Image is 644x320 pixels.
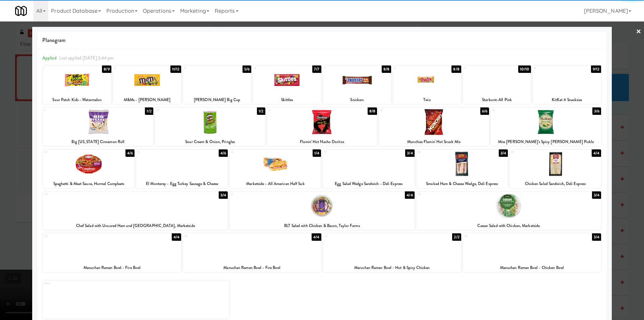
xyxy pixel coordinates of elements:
div: 3/4 [405,149,414,157]
div: 173/4Egg Salad Wedge Sandwich - Deli Express [323,149,414,188]
div: 252/2Maruchan Ramen Bowl - Hot & Spicy Chicken [323,233,461,272]
div: 20 [44,191,136,197]
div: 214/4BLT Salad with Chicken & Bacon, Taylor Farms [229,191,414,230]
div: Twix [393,96,461,104]
div: BLT Salad with Chicken & Bacon, Taylor Farms [230,222,413,230]
div: Skittles [253,96,321,104]
div: 15 [138,149,182,155]
div: 234/4Manuchan Ramen Bowl - Fire Bowl [43,233,181,272]
div: 5 [324,65,357,71]
div: 194/4Chicken Salad Sandwich, Deli Express [509,149,601,188]
span: Planogram [42,35,602,45]
div: 4 [254,65,287,71]
div: KitKat 4 Snacksize [534,96,600,104]
div: 7/7 [312,65,321,73]
div: 118/8Flamin' Hot Nacho Doritos [267,107,377,146]
div: 24 [184,233,252,239]
span: Last applied [DATE] 2:44 pm [59,55,114,61]
div: 26 [464,233,532,239]
div: Munchies Flamin' Hot Snack Mix [380,138,488,146]
div: Manuchan Ramen Bowl - Fire Bowl [43,264,181,272]
div: BLT Salad with Chicken & Bacon, Taylor Farms [229,222,414,230]
div: 13 [492,107,546,113]
div: 22 [418,191,509,197]
div: 1/4 [313,149,321,157]
div: 2/2 [452,233,461,241]
div: [PERSON_NAME] Big Cup [184,96,250,104]
div: 4/4 [172,233,181,241]
div: 3 [184,65,217,71]
div: 17 [324,149,369,155]
div: 19 [511,149,555,155]
div: Maruchan Ramen Bowl - Hot & Spicy Chicken [324,264,460,272]
div: 223/4Caesar Salad with Chicken, Marketside [416,191,601,230]
div: Manuchan Ramen Bowl - Chicken Bowl [464,264,600,272]
div: 4/4 [405,191,414,199]
div: 68/8Twix [393,65,461,104]
div: 21 [231,191,322,197]
div: Chicken Salad Sandwich, Deli Express [509,180,601,188]
div: 1/2 [145,107,153,115]
div: 3/6 [592,107,601,115]
div: 3/4 [592,191,601,199]
div: Flamin' Hot Nacho Doritos [268,138,376,146]
div: Marketside - All American Half Sub [229,180,321,188]
img: Micromart [15,5,27,17]
div: 101/2Sour Cream & Onion, Pringles [155,107,265,146]
div: 154/6El Monterey - Egg Turkey Sausage & Cheese [136,149,228,188]
div: Munchies Flamin' Hot Snack Mix [379,138,489,146]
div: Big [US_STATE] Cinnamon Roll [44,138,152,146]
div: Manuchan Ramen Bowl - Fire Bowl [183,264,321,272]
div: 11/12 [170,65,181,73]
div: 133/6Miss [PERSON_NAME]'s Spicy [PERSON_NAME] Pickle [491,107,601,146]
div: 18/9Sour Patch Kids - Watermelon [43,65,111,104]
div: Extra [44,280,136,286]
div: 5/6 [243,65,251,73]
div: Manuchan Ramen Bowl - Fire Bowl [44,264,180,272]
div: 4/6 [125,149,135,157]
div: Starburst-All Pink [464,96,530,104]
div: Flamin' Hot Nacho Doritos [267,138,377,146]
div: Twix [394,96,460,104]
div: Chicken Salad Sandwich, Deli Express [511,180,600,188]
div: 47/7Skittles [253,65,321,104]
div: 7 [464,65,497,71]
div: Manuchan Ramen Bowl - Fire Bowl [184,264,320,272]
div: 8/8 [382,65,391,73]
div: 8/8 [451,65,461,73]
div: 6 [394,65,427,71]
div: Spaghetti & Meat Sauce, Hormel Compleats [43,180,135,188]
div: 3/4 [499,149,508,157]
div: 4/4 [592,149,601,157]
div: [PERSON_NAME] Big Cup [183,96,251,104]
div: 35/6[PERSON_NAME] Big Cup [183,65,251,104]
span: Applied [42,55,57,61]
div: 10/10 [518,65,531,73]
a: × [636,21,641,42]
div: 58/8Snickers [323,65,391,104]
div: 18 [418,149,462,155]
div: 710/10Starburst-All Pink [463,65,531,104]
div: El Monterey - Egg Turkey Sausage & Cheese [137,180,227,188]
div: 9/12 [591,65,601,73]
div: 244/4Manuchan Ramen Bowl - Fire Bowl [183,233,321,272]
div: Big [US_STATE] Cinnamon Roll [43,138,153,146]
div: KitKat 4 Snacksize [533,96,601,104]
div: Snickers [323,96,391,104]
div: 3/4 [219,191,228,199]
div: 263/4Manuchan Ramen Bowl - Chicken Bowl [463,233,601,272]
div: 11 [268,107,322,113]
div: 8/8 [368,107,377,115]
div: Egg Salad Wedge Sandwich - Deli Express [324,180,413,188]
div: Maruchan Ramen Bowl - Hot & Spicy Chicken [323,264,461,272]
div: Snickers [324,96,390,104]
div: Smoked Ham & Cheese Wedge, Deli Express [416,180,508,188]
div: 203/4Chef Salad with Uncured Ham and [GEOGRAPHIC_DATA], Marketside [43,191,228,230]
div: 6/6 [480,107,489,115]
div: 10 [156,107,210,113]
div: Starburst-All Pink [463,96,531,104]
div: Chef Salad with Uncured Ham and [GEOGRAPHIC_DATA], Marketside [44,222,227,230]
div: Sour Cream & Onion, Pringles [156,138,264,146]
div: 4/6 [219,149,228,157]
div: 16 [231,149,275,155]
